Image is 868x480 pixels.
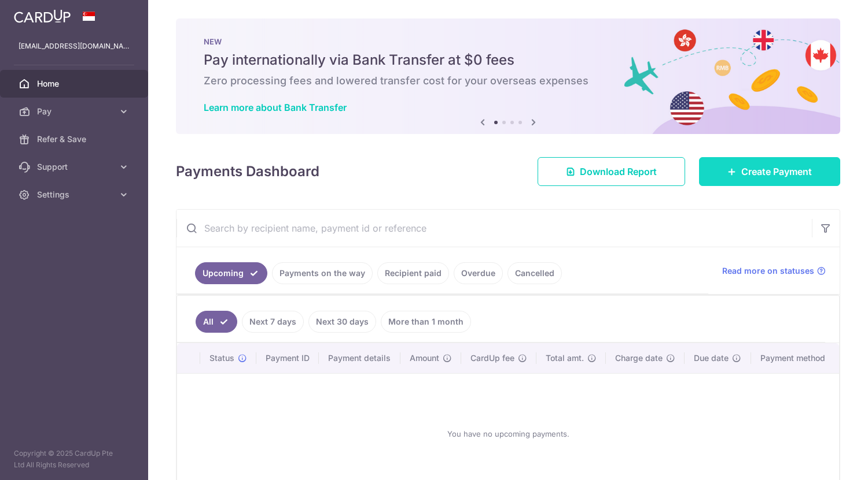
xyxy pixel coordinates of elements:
span: Charge date [615,352,663,364]
span: Amount [410,352,439,364]
span: Total amt. [546,352,584,364]
span: Download Report [580,165,657,178]
a: Next 7 days [242,311,304,333]
span: Read more on statuses [722,265,814,277]
a: Cancelled [507,262,562,284]
h4: Payments Dashboard [176,161,319,182]
span: Status [209,352,234,364]
input: Search by recipient name, payment id or reference [176,210,812,247]
span: Create Payment [741,165,812,178]
a: Read more on statuses [722,265,826,277]
img: CardUp [14,9,71,23]
h5: Pay internationally via Bank Transfer at $0 fees [204,51,812,69]
a: Overdue [454,262,503,284]
a: Create Payment [699,157,840,186]
th: Payment method [751,343,839,373]
p: NEW [204,37,812,46]
a: Next 30 days [308,311,376,333]
a: All [196,311,237,333]
a: More than 1 month [381,311,471,333]
th: Payment ID [256,343,319,373]
span: Pay [37,106,113,117]
a: Upcoming [195,262,267,284]
img: Bank transfer banner [176,18,840,134]
span: Support [37,161,113,173]
p: [EMAIL_ADDRESS][DOMAIN_NAME] [19,40,130,52]
span: Settings [37,189,113,200]
span: Due date [694,352,729,364]
span: CardUp fee [470,352,514,364]
h6: Zero processing fees and lowered transfer cost for your overseas expenses [204,74,812,88]
a: Recipient paid [377,262,449,284]
a: Learn more about Bank Transfer [204,102,347,113]
th: Payment details [319,343,400,373]
span: Refer & Save [37,133,113,145]
span: Home [37,78,113,90]
a: Download Report [538,157,685,186]
a: Payments on the way [272,262,373,284]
